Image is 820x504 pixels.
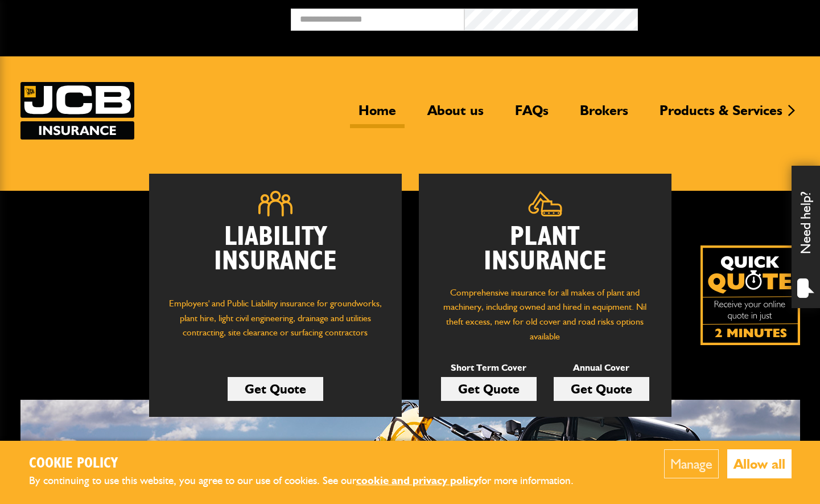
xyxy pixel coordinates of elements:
a: Home [350,102,405,128]
p: Comprehensive insurance for all makes of plant and machinery, including owned and hired in equipm... [436,285,654,343]
a: cookie and privacy policy [356,474,479,487]
div: Need help? [792,166,820,308]
button: Manage [664,449,719,478]
h2: Plant Insurance [436,225,654,274]
button: Allow all [727,449,792,478]
button: Broker Login [638,9,811,26]
h2: Cookie Policy [29,455,592,473]
a: Get Quote [228,377,323,401]
a: Get your insurance quote isn just 2-minutes [700,245,800,345]
p: Annual Cover [554,360,649,375]
p: Employers' and Public Liability insurance for groundworks, plant hire, light civil engineering, d... [166,296,385,351]
a: Get Quote [441,377,537,401]
a: FAQs [506,102,557,128]
a: Get Quote [554,377,649,401]
img: JCB Insurance Services logo [20,82,134,140]
p: By continuing to use this website, you agree to our use of cookies. See our for more information. [29,472,592,490]
a: JCB Insurance Services [20,82,134,140]
a: About us [419,102,492,128]
h2: Liability Insurance [166,225,385,285]
img: Quick Quote [700,245,800,345]
p: Short Term Cover [441,360,537,375]
a: Products & Services [651,102,791,128]
a: Brokers [571,102,637,128]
